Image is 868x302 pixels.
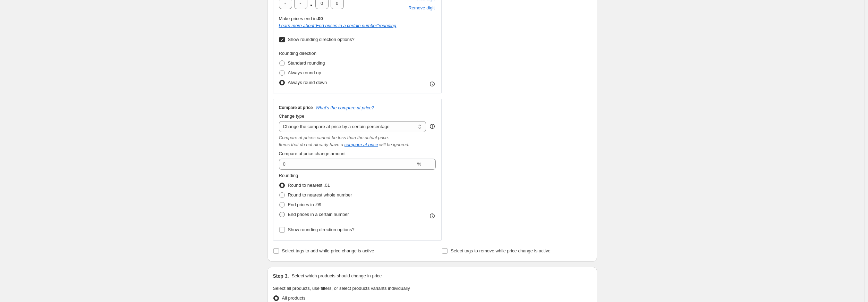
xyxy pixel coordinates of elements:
[279,105,313,110] h3: Compare at price
[279,23,397,28] i: Learn more about " End prices in a certain number " rounding
[273,286,410,291] span: Select all products, use filters, or select products variants individually
[279,51,316,56] span: Rounding direction
[288,37,355,42] span: Show rounding direction options?
[288,60,325,66] span: Standard rounding
[417,161,421,167] span: %
[317,16,323,21] b: .00
[288,80,327,85] span: Always round down
[279,23,397,28] a: Learn more about"End prices in a certain number"rounding
[291,272,382,279] p: Select which products should change in price
[279,135,389,140] i: Compare at prices cannot be less than the actual price.
[279,142,343,147] i: Items that do not already have a
[316,105,374,110] button: What's the compare at price?
[288,70,321,75] span: Always round up
[279,16,323,21] span: Make prices end in
[379,142,409,147] i: will be ignored.
[279,151,346,156] span: Compare at price change amount
[282,248,374,253] span: Select tags to add while price change is active
[279,159,416,170] input: -15
[288,212,349,217] span: End prices in a certain number
[288,183,330,188] span: Round to nearest .01
[344,142,378,147] button: compare at price
[408,5,435,11] span: Remove digit
[407,3,436,12] button: Remove placeholder
[273,272,289,279] h2: Step 3.
[288,192,352,198] span: Round to nearest whole number
[288,202,322,207] span: End prices in .99
[279,173,298,178] span: Rounding
[288,227,355,232] span: Show rounding direction options?
[279,114,305,119] span: Change type
[282,295,306,301] span: All products
[429,123,436,130] div: help
[451,248,551,253] span: Select tags to remove while price change is active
